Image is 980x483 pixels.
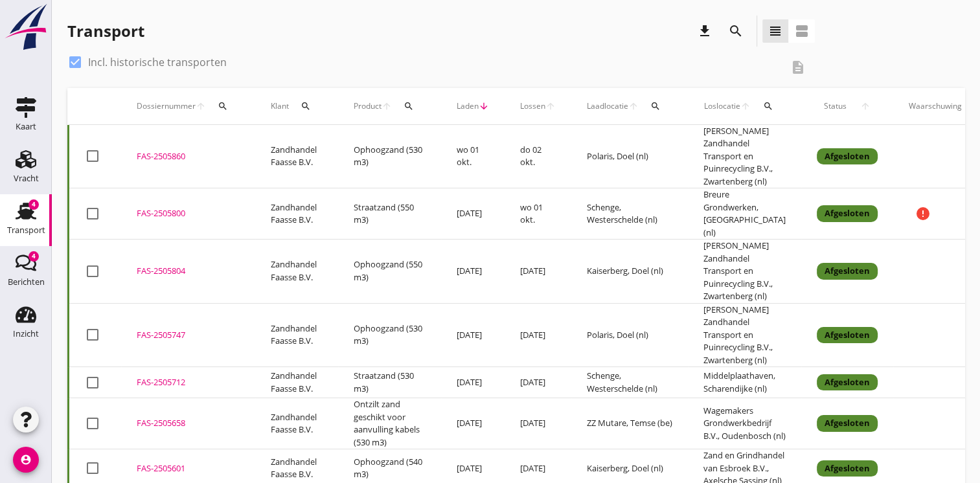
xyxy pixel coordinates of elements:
[441,398,505,449] td: [DATE]
[817,148,878,165] div: Afgesloten
[817,415,878,432] div: Afgesloten
[255,398,338,449] td: Zandhandel Faasse B.V.
[441,240,505,304] td: [DATE]
[338,303,441,367] td: Ophoogzand (530 m3)
[8,278,45,286] div: Berichten
[441,125,505,188] td: wo 01 okt.
[571,367,688,398] td: Schenge, Westerschelde (nl)
[505,367,571,398] td: [DATE]
[817,205,878,222] div: Afgesloten
[545,101,556,111] i: arrow_upward
[571,398,688,449] td: ZZ Mutare, Temse (be)
[441,367,505,398] td: [DATE]
[740,101,751,111] i: arrow_upward
[16,122,36,131] div: Kaart
[338,125,441,188] td: Ophoogzand (530 m3)
[441,303,505,367] td: [DATE]
[338,367,441,398] td: Straatzand (530 m3)
[137,417,240,430] div: FAS-2505658
[794,23,810,39] i: view_agenda
[338,398,441,449] td: Ontzilt zand geschikt voor aanvulling kabels (530 m3)
[67,21,144,41] div: Transport
[13,447,39,473] i: account_circle
[688,303,801,367] td: [PERSON_NAME] Zandhandel Transport en Puinrecycling B.V., Zwartenberg (nl)
[382,101,392,111] i: arrow_upward
[7,226,45,234] div: Transport
[688,367,801,398] td: Middelplaathaven, Scharendijke (nl)
[137,329,240,342] div: FAS-2505747
[338,240,441,304] td: Ophoogzand (550 m3)
[817,460,878,477] div: Afgesloten
[817,327,878,344] div: Afgesloten
[137,265,240,278] div: FAS-2505804
[28,251,39,262] div: 4
[218,101,228,111] i: search
[255,303,338,367] td: Zandhandel Faasse B.V.
[28,199,39,210] div: 4
[688,398,801,449] td: Wagemakers Grondwerkbedrijf B.V., Oudenbosch (nl)
[505,125,571,188] td: do 02 okt.
[301,101,311,111] i: search
[13,330,39,338] div: Inzicht
[688,125,801,188] td: [PERSON_NAME] Zandhandel Transport en Puinrecycling B.V., Zwartenberg (nl)
[255,240,338,304] td: Zandhandel Faasse B.V.
[650,101,661,111] i: search
[505,188,571,240] td: wo 01 okt.
[137,462,240,475] div: FAS-2505601
[255,367,338,398] td: Zandhandel Faasse B.V.
[571,125,688,188] td: Polaris, Doel (nl)
[505,303,571,367] td: [DATE]
[354,100,382,112] span: Product
[14,174,39,183] div: Vracht
[628,101,639,111] i: arrow_upward
[137,376,240,389] div: FAS-2505712
[915,206,931,221] i: error
[697,23,712,39] i: download
[404,101,414,111] i: search
[571,188,688,240] td: Schenge, Westerschelde (nl)
[3,3,49,51] img: logo-small.a267ee39.svg
[728,23,744,39] i: search
[587,100,628,112] span: Laadlocatie
[688,188,801,240] td: Breure Grondwerken, [GEOGRAPHIC_DATA] (nl)
[571,303,688,367] td: Polaris, Doel (nl)
[271,91,323,122] div: Klant
[88,56,227,69] label: Incl. historische transporten
[137,100,196,112] span: Dossiernummer
[688,240,801,304] td: [PERSON_NAME] Zandhandel Transport en Puinrecycling B.V., Zwartenberg (nl)
[505,398,571,449] td: [DATE]
[479,101,489,111] i: arrow_downward
[817,374,878,391] div: Afgesloten
[763,101,773,111] i: search
[817,263,878,280] div: Afgesloten
[505,240,571,304] td: [DATE]
[137,150,240,163] div: FAS-2505860
[338,188,441,240] td: Straatzand (550 m3)
[703,100,740,112] span: Loslocatie
[520,100,545,112] span: Lossen
[255,188,338,240] td: Zandhandel Faasse B.V.
[196,101,206,111] i: arrow_upward
[441,188,505,240] td: [DATE]
[571,240,688,304] td: Kaiserberg, Doel (nl)
[768,23,783,39] i: view_headline
[854,101,878,111] i: arrow_upward
[909,100,962,112] div: Waarschuwing
[817,100,854,112] span: Status
[255,125,338,188] td: Zandhandel Faasse B.V.
[137,207,240,220] div: FAS-2505800
[457,100,479,112] span: Laden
